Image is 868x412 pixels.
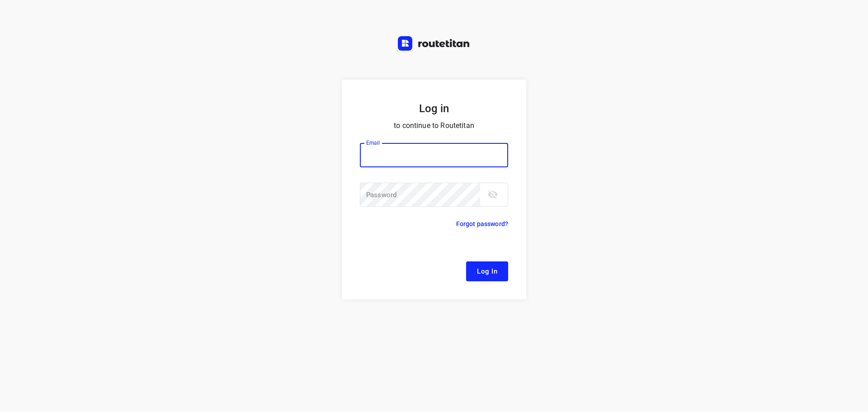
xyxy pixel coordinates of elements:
button: toggle password visibility [484,185,502,204]
p: to continue to Routetitan [360,119,508,132]
img: Routetitan [398,36,470,51]
h5: Log in [360,101,508,116]
span: Log In [477,265,497,277]
button: Log In [466,261,508,281]
p: Forgot password? [456,218,508,229]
